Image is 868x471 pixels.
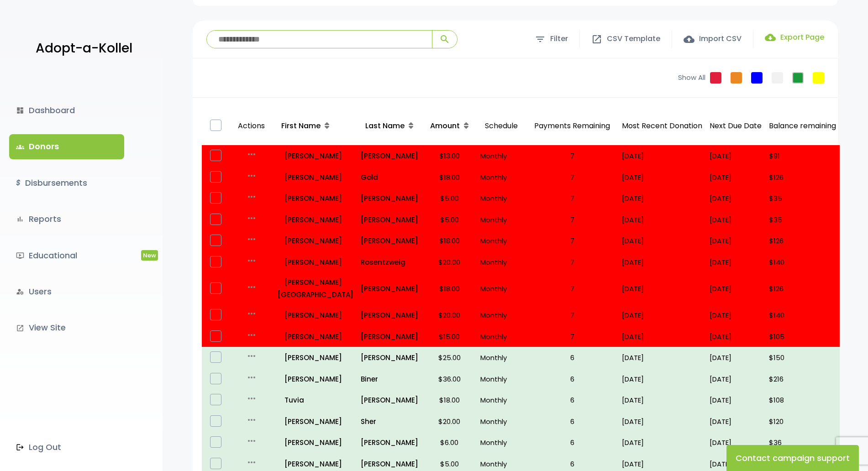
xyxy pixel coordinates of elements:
[426,283,473,295] p: $18.00
[278,276,353,301] p: [PERSON_NAME][GEOGRAPHIC_DATA]
[426,214,473,226] p: $5.00
[9,98,124,123] a: dashboardDashboard
[361,283,418,295] a: [PERSON_NAME]
[769,150,836,162] p: $91
[530,150,615,162] p: 7
[361,256,418,268] a: Rosentzweig
[710,330,762,343] p: [DATE]
[622,120,702,133] p: Most Recent Donation
[278,214,353,226] a: [PERSON_NAME]
[361,351,418,364] a: [PERSON_NAME]
[710,415,762,428] p: [DATE]
[530,283,615,295] p: 7
[278,256,353,268] a: [PERSON_NAME]
[530,373,615,385] p: 6
[622,214,702,226] p: [DATE]
[246,414,257,425] i: more_horiz
[622,171,702,183] p: [DATE]
[530,458,615,470] p: 6
[769,415,836,428] p: $120
[426,351,473,364] p: $25.00
[622,351,702,364] p: [DATE]
[361,330,418,343] a: [PERSON_NAME]
[246,170,257,181] i: more_horiz
[622,283,702,295] p: [DATE]
[426,309,473,321] p: $20.00
[9,243,124,268] a: ondemand_videoEducationalNew
[769,214,836,226] p: $35
[710,373,762,385] p: [DATE]
[710,120,762,133] p: Next Due Date
[765,32,824,43] label: Export Page
[480,110,522,142] p: Schedule
[361,436,418,449] a: [PERSON_NAME]
[278,150,353,162] a: [PERSON_NAME]
[361,415,418,428] p: Sher
[480,150,522,162] p: Monthly
[278,436,353,449] p: [PERSON_NAME]
[684,34,694,45] span: cloud_upload
[361,192,418,204] a: [PERSON_NAME]
[622,256,702,268] p: [DATE]
[426,150,473,162] p: $13.00
[480,171,522,183] p: Monthly
[622,436,702,449] p: [DATE]
[9,207,124,231] a: bar_chartReports
[710,256,762,268] p: [DATE]
[622,150,702,162] p: [DATE]
[9,171,124,195] a: $Disbursements
[246,255,257,266] i: more_horiz
[31,26,132,71] a: Adopt-a-Kollel
[769,394,836,406] p: $108
[36,37,132,60] p: Adopt-a-Kollel
[530,256,615,268] p: 7
[16,324,24,332] i: launch
[246,457,257,468] i: more_horiz
[726,445,859,471] button: Contact campaign support
[530,309,615,321] p: 7
[246,351,257,361] i: more_horiz
[678,73,705,83] a: Show All
[622,458,702,470] p: [DATE]
[9,279,124,304] a: manage_accountsUsers
[769,283,836,295] p: $126
[480,256,522,268] p: Monthly
[432,31,457,48] button: search
[426,415,473,428] p: $20.00
[361,309,418,321] a: [PERSON_NAME]
[622,309,702,321] p: [DATE]
[278,458,353,470] p: [PERSON_NAME]
[622,373,702,385] p: [DATE]
[710,171,762,183] p: [DATE]
[278,415,353,428] p: [PERSON_NAME]
[710,235,762,247] p: [DATE]
[361,235,418,247] a: [PERSON_NAME]
[710,458,762,470] p: [DATE]
[769,309,836,321] p: $140
[699,32,742,46] span: Import CSV
[246,191,257,202] i: more_horiz
[246,435,257,446] i: more_horiz
[278,192,353,204] p: [PERSON_NAME]
[278,171,353,183] a: [PERSON_NAME]
[361,373,418,385] a: Biner
[16,215,24,223] i: bar_chart
[710,192,762,204] p: [DATE]
[361,458,418,470] a: [PERSON_NAME]
[16,251,24,260] i: ondemand_video
[246,234,257,245] i: more_horiz
[278,394,353,406] p: Tuvia
[246,372,257,383] i: more_horiz
[141,250,158,261] span: New
[622,192,702,204] p: [DATE]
